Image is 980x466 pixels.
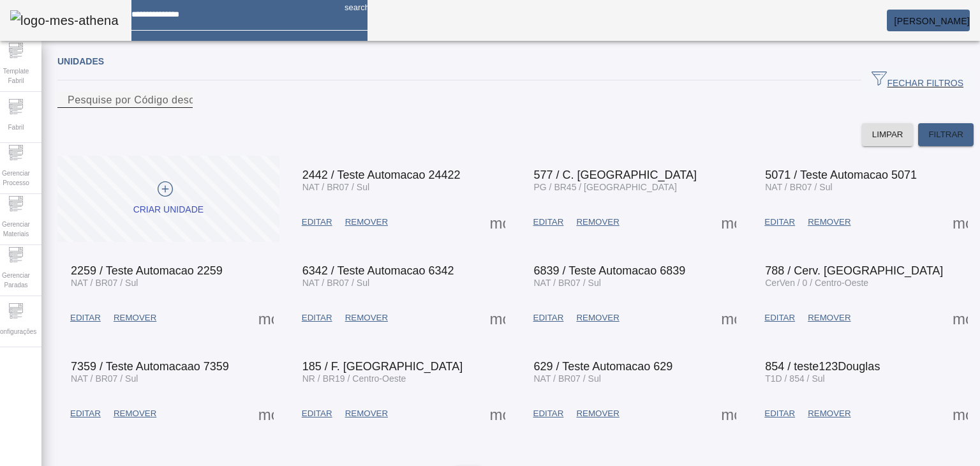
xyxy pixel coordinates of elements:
[255,402,278,425] button: Mais
[345,407,388,420] span: REMOVER
[765,182,832,192] span: NAT / BR07 / Sul
[533,312,564,324] span: EDITAR
[302,182,369,192] span: NAT / BR07 / Sul
[114,407,156,420] span: REMOVER
[70,407,101,420] span: EDITAR
[717,211,740,234] button: Mais
[71,264,223,277] span: 2259 / Teste Automacao 2259
[801,211,857,234] button: REMOVER
[339,402,394,425] button: REMOVER
[570,402,625,425] button: REMOVER
[765,360,880,373] span: 854 / teste123Douglas
[949,211,972,234] button: Mais
[534,360,673,373] span: 629 / Teste Automacao 629
[339,306,394,329] button: REMOVER
[71,373,138,384] span: NAT / BR07 / Sul
[345,216,388,229] span: REMOVER
[808,216,850,229] span: REMOVER
[302,216,332,229] span: EDITAR
[68,94,259,105] mat-label: Pesquise por Código descrição ou sigla
[534,182,677,192] span: PG / BR45 / [GEOGRAPHIC_DATA]
[758,402,801,425] button: EDITAR
[486,211,509,234] button: Mais
[302,407,332,420] span: EDITAR
[302,373,406,384] span: NR / BR19 / Centro-Oeste
[765,373,824,384] span: T1D / 854 / Sul
[717,306,740,329] button: Mais
[114,312,156,324] span: REMOVER
[534,373,601,384] span: NAT / BR07 / Sul
[808,407,850,420] span: REMOVER
[64,306,107,329] button: EDITAR
[10,10,119,31] img: logo-mes-athena
[486,306,509,329] button: Mais
[765,169,917,181] span: 5071 / Teste Automacao 5071
[527,402,570,425] button: EDITAR
[570,306,625,329] button: REMOVER
[765,278,868,288] span: CerVen / 0 / Centro-Oeste
[801,402,857,425] button: REMOVER
[764,312,795,324] span: EDITAR
[302,360,463,373] span: 185 / F. [GEOGRAPHIC_DATA]
[486,402,509,425] button: Mais
[949,306,972,329] button: Mais
[533,407,564,420] span: EDITAR
[302,312,332,324] span: EDITAR
[64,402,107,425] button: EDITAR
[918,123,974,146] button: FILTRAR
[861,69,974,92] button: FECHAR FILTROS
[534,278,601,288] span: NAT / BR07 / Sul
[872,71,963,90] span: FECHAR FILTROS
[808,312,850,324] span: REMOVER
[107,306,163,329] button: REMOVER
[295,402,339,425] button: EDITAR
[928,128,963,141] span: FILTRAR
[527,306,570,329] button: EDITAR
[764,407,795,420] span: EDITAR
[71,278,138,288] span: NAT / BR07 / Sul
[576,216,619,229] span: REMOVER
[862,123,914,146] button: LIMPAR
[295,306,339,329] button: EDITAR
[764,216,795,229] span: EDITAR
[302,169,461,181] span: 2442 / Teste Automacao 24422
[534,264,686,277] span: 6839 / Teste Automacao 6839
[717,402,740,425] button: Mais
[302,264,454,277] span: 6342 / Teste Automacao 6342
[534,169,697,181] span: 577 / C. [GEOGRAPHIC_DATA]
[895,16,970,26] span: [PERSON_NAME]
[527,211,570,234] button: EDITAR
[345,312,388,324] span: REMOVER
[758,211,801,234] button: EDITAR
[339,211,394,234] button: REMOVER
[295,211,339,234] button: EDITAR
[133,204,204,216] div: Criar unidade
[570,211,625,234] button: REMOVER
[57,56,104,66] span: Unidades
[801,306,857,329] button: REMOVER
[255,306,278,329] button: Mais
[71,360,229,373] span: 7359 / Teste Automacaao 7359
[758,306,801,329] button: EDITAR
[302,278,369,288] span: NAT / BR07 / Sul
[70,312,101,324] span: EDITAR
[949,402,972,425] button: Mais
[765,264,943,277] span: 788 / Cerv. [GEOGRAPHIC_DATA]
[57,156,279,242] button: Criar unidade
[872,128,903,141] span: LIMPAR
[576,407,619,420] span: REMOVER
[107,402,163,425] button: REMOVER
[576,312,619,324] span: REMOVER
[533,216,564,229] span: EDITAR
[4,119,27,136] span: Fabril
